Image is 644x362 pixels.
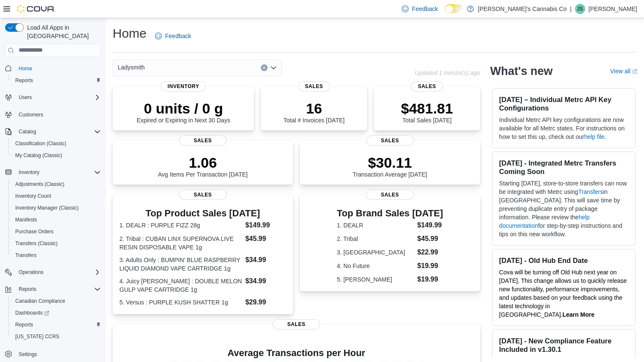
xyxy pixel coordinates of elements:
div: Total Sales [DATE] [401,100,453,124]
span: JS [577,4,583,14]
span: Sales [298,81,330,91]
span: Ladysmith [118,62,145,72]
span: Sales [273,319,320,329]
div: Total # Invoices [DATE] [283,100,344,124]
dd: $34.99 [245,255,286,265]
span: Home [15,63,101,74]
a: My Catalog (Classic) [12,150,66,160]
dd: $19.99 [417,274,443,285]
dt: 1. DEALR [337,221,414,229]
p: | [570,4,572,14]
button: Inventory Count [8,190,104,202]
button: Open list of options [270,64,277,71]
button: Catalog [2,126,104,138]
span: Reports [15,284,101,294]
div: Avg Items Per Transaction [DATE] [158,154,248,178]
dt: 2. Tribal [337,235,414,243]
button: Manifests [8,214,104,226]
dd: $34.99 [245,276,286,286]
dd: $29.99 [245,297,286,307]
span: Purchase Orders [15,228,54,235]
dt: 4. Juicy [PERSON_NAME] : DOUBLE MELON GULP VAPE CARTRIDGE 1g [119,277,242,294]
strong: Learn More [562,311,594,318]
button: Canadian Compliance [8,295,104,307]
div: Joseph She [575,4,585,14]
a: Transfers [12,250,40,260]
span: Operations [15,267,101,277]
span: Inventory [19,169,39,176]
a: Feedback [152,28,194,44]
span: Feedback [165,32,191,40]
button: Inventory Manager (Classic) [8,202,104,214]
span: Transfers (Classic) [12,238,101,249]
button: Operations [2,266,104,278]
span: Home [19,65,32,72]
dd: $149.99 [245,220,286,230]
span: Manifests [12,215,101,225]
a: Canadian Compliance [12,296,69,306]
a: Reports [12,75,36,86]
button: Reports [15,284,40,294]
a: Reports [12,320,36,330]
dd: $45.99 [417,234,443,244]
button: Inventory [2,166,104,178]
svg: External link [632,69,637,74]
a: Customers [15,110,47,120]
span: Inventory Count [15,193,51,199]
p: [PERSON_NAME] [589,4,637,14]
p: 0 units / 0 g [137,100,230,117]
h3: Top Brand Sales [DATE] [337,208,443,218]
button: Inventory [15,167,43,177]
p: Individual Metrc API key configurations are now available for all Metrc states. For instructions ... [499,116,628,141]
p: Updated 1 minute(s) ago [415,69,480,76]
span: Adjustments (Classic) [12,179,101,189]
button: Classification (Classic) [8,138,104,149]
span: Dashboards [15,309,49,316]
h3: Top Product Sales [DATE] [119,208,286,218]
button: Transfers [8,249,104,261]
span: Canadian Compliance [12,296,101,306]
button: Settings [2,348,104,360]
span: Sales [179,190,227,200]
h4: Average Transactions per Hour [119,348,473,358]
h1: Home [113,25,146,42]
span: My Catalog (Classic) [12,150,101,160]
dt: 5. Versus : PURPLE KUSH SHATTER 1g [119,298,242,307]
div: Expired or Expiring in Next 30 Days [137,100,230,124]
span: Transfers [12,250,101,260]
span: Washington CCRS [12,332,101,342]
span: Reports [15,321,33,328]
a: Dashboards [8,307,104,319]
span: Settings [19,351,37,358]
span: Inventory [161,81,206,91]
span: Customers [19,111,43,118]
span: Catalog [15,127,101,137]
a: Transfers (Classic) [12,238,61,249]
dt: 3. [GEOGRAPHIC_DATA] [337,248,414,257]
button: [US_STATE] CCRS [8,331,104,343]
h3: [DATE] - New Compliance Feature Included in v1.30.1 [499,337,628,354]
span: Purchase Orders [12,227,101,237]
a: Feedback [398,0,441,17]
a: help documentation [499,214,590,229]
span: Reports [15,77,33,84]
span: Classification (Classic) [12,138,101,149]
h2: What's new [490,64,553,78]
span: My Catalog (Classic) [15,152,62,159]
span: Users [15,92,101,102]
span: Load All Apps in [GEOGRAPHIC_DATA] [24,23,101,40]
span: Dashboards [12,308,101,318]
button: Operations [15,267,47,277]
a: Transfers [578,188,603,195]
img: Cova [17,5,55,13]
a: View allExternal link [610,68,637,75]
button: Clear input [261,64,268,71]
dt: 2. Tribal : CUBAN LINX SUPERNOVA LIVE RESIN DISPOSABLE VAPE 1g [119,235,242,251]
h3: [DATE] - Integrated Metrc Transfers Coming Soon [499,159,628,176]
a: Inventory Manager (Classic) [12,203,82,213]
button: Transfers (Classic) [8,238,104,249]
div: Transaction Average [DATE] [353,154,427,178]
button: Users [15,92,35,102]
span: Customers [15,109,101,120]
